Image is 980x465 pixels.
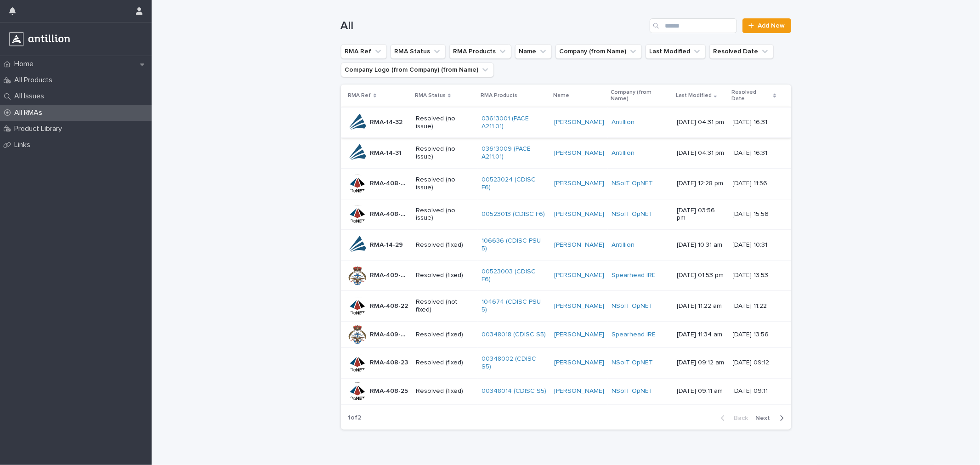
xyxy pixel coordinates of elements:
a: [PERSON_NAME] [554,180,604,187]
p: Resolved (no issue) [416,115,474,130]
p: [DATE] 11:22 am [677,302,725,310]
p: RMA-408-28 [370,209,410,218]
a: Spearhead IRE [612,272,656,279]
p: Name [553,91,569,101]
img: r3a3Z93SSpeN6cOOTyqw [7,30,72,48]
a: NSoIT OpNET [612,387,653,395]
button: Name [515,44,552,59]
a: [PERSON_NAME] [554,331,604,339]
p: [DATE] 11:56 [733,180,776,187]
p: Resolved (no issue) [416,176,474,192]
a: [PERSON_NAME] [554,210,604,218]
p: Resolved (fixed) [416,359,474,367]
p: All Products [11,76,60,85]
p: RMA-409-27 [370,270,410,279]
p: RMA Ref [348,91,371,101]
button: Back [714,414,752,422]
p: RMA-408-23 [370,357,410,367]
p: Home [11,60,41,68]
p: [DATE] 09:11 [733,387,776,395]
a: Antillion [612,119,634,126]
a: NSoIT OpNET [612,359,653,367]
tr: RMA-408-28RMA-408-28 Resolved (no issue)00523013 (CDISC F6) [PERSON_NAME] NSoIT OpNET [DATE] 03:5... [341,199,791,230]
a: NSoIT OpNET [612,302,653,310]
p: Resolved (fixed) [416,331,474,339]
button: RMA Ref [341,44,387,59]
a: NSoIT OpNET [612,210,653,218]
a: Antillion [612,241,634,249]
p: [DATE] 09:11 am [677,387,725,395]
p: [DATE] 03:56 pm [677,207,725,222]
p: RMA-14-31 [370,147,404,157]
button: Next [752,414,791,422]
p: RMA-408-30 [370,178,410,187]
a: 00523013 (CDISC F6) [482,210,545,218]
a: Antillion [612,149,634,157]
p: [DATE] 04:31 pm [677,119,725,126]
button: RMA Products [449,44,511,59]
a: 00523003 (CDISC F6) [482,268,547,284]
p: RMA-14-32 [370,117,405,126]
a: Spearhead IRE [612,331,656,339]
tr: RMA-408-30RMA-408-30 Resolved (no issue)00523024 (CDISC F6) [PERSON_NAME] NSoIT OpNET [DATE] 12:2... [341,168,791,199]
a: 00348018 (CDISC S5) [482,331,546,339]
p: Resolved (not fixed) [416,298,474,314]
p: Product Library [11,125,69,133]
button: Last Modified [646,44,706,59]
button: Company Logo (from Company) (from Name) [341,62,494,77]
p: RMA Products [481,91,517,101]
a: 00348014 (CDISC S5) [482,387,546,395]
p: [DATE] 01:53 pm [677,272,725,279]
a: 03613009 (PACE A211.01) [482,145,547,161]
a: [PERSON_NAME] [554,302,604,310]
p: RMA-408-25 [370,386,410,395]
tr: RMA-409-26RMA-409-26 Resolved (fixed)00348018 (CDISC S5) [PERSON_NAME] Spearhead IRE [DATE] 11:34... [341,321,791,347]
p: Resolved (no issue) [416,207,474,222]
button: RMA Status [391,44,446,59]
span: Next [756,415,776,421]
p: [DATE] 09:12 [733,359,776,367]
p: RMA Status [415,91,446,101]
p: [DATE] 10:31 am [677,241,725,249]
p: [DATE] 10:31 [733,241,776,249]
p: Resolved (fixed) [416,241,474,249]
p: [DATE] 16:31 [733,149,776,157]
p: [DATE] 13:56 [733,331,776,339]
button: Company (from Name) [555,44,642,59]
p: RMA-14-29 [370,239,405,249]
a: NSoIT OpNET [612,180,653,187]
tr: RMA-14-32RMA-14-32 Resolved (no issue)03613001 (PACE A211.01) [PERSON_NAME] Antillion [DATE] 04:3... [341,107,791,138]
a: [PERSON_NAME] [554,119,604,126]
a: 00523024 (CDISC F6) [482,176,547,192]
a: Add New [742,18,791,33]
p: 1 of 2 [341,407,369,429]
tr: RMA-408-25RMA-408-25 Resolved (fixed)00348014 (CDISC S5) [PERSON_NAME] NSoIT OpNET [DATE] 09:11 a... [341,378,791,404]
a: 104674 (CDISC PSU 5) [482,298,547,314]
p: [DATE] 15:56 [733,210,776,218]
p: RMA-408-22 [370,301,410,310]
a: [PERSON_NAME] [554,241,604,249]
p: RMA-409-26 [370,329,410,339]
p: [DATE] 04:31 pm [677,149,725,157]
a: 03613001 (PACE A211.01) [482,115,547,130]
p: [DATE] 13:53 [733,272,776,279]
p: Resolved (fixed) [416,272,474,279]
tr: RMA-408-23RMA-408-23 Resolved (fixed)00348002 (CDISC S5) [PERSON_NAME] NSoIT OpNET [DATE] 09:12 a... [341,347,791,378]
tr: RMA-14-29RMA-14-29 Resolved (fixed)106636 (CDISC PSU 5) [PERSON_NAME] Antillion [DATE] 10:31 am[D... [341,230,791,261]
span: Back [729,415,748,421]
p: Company (from Name) [611,87,670,104]
button: Resolved Date [709,44,774,59]
p: [DATE] 11:34 am [677,331,725,339]
p: Resolved (no issue) [416,145,474,161]
a: [PERSON_NAME] [554,272,604,279]
tr: RMA-408-22RMA-408-22 Resolved (not fixed)104674 (CDISC PSU 5) [PERSON_NAME] NSoIT OpNET [DATE] 11... [341,291,791,322]
p: [DATE] 16:31 [733,119,776,126]
input: Search [650,18,737,33]
p: All Issues [11,92,51,101]
h1: All [341,19,646,33]
a: 00348002 (CDISC S5) [482,355,547,371]
p: Resolved (fixed) [416,387,474,395]
p: [DATE] 11:22 [733,302,776,310]
tr: RMA-409-27RMA-409-27 Resolved (fixed)00523003 (CDISC F6) [PERSON_NAME] Spearhead IRE [DATE] 01:53... [341,260,791,291]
